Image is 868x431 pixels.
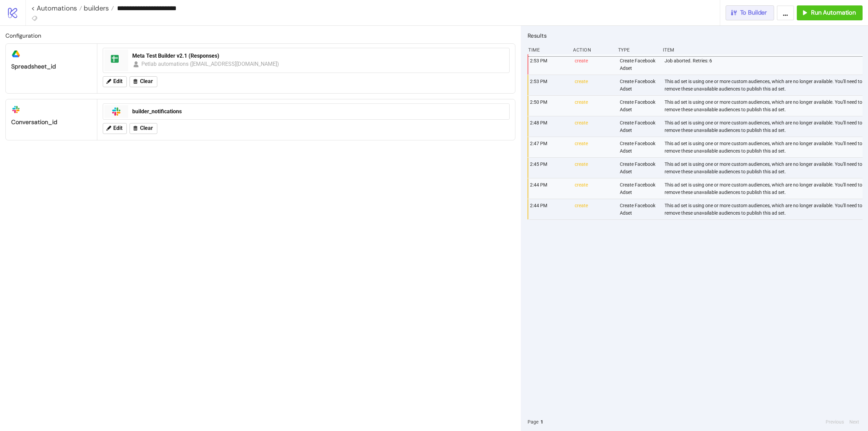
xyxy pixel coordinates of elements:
button: Run Automation [797,5,863,20]
div: Type [617,43,657,56]
div: create [574,54,614,75]
div: Create Facebook Adset [619,54,659,75]
div: Create Facebook Adset [619,137,659,157]
span: Clear [140,125,153,131]
div: create [574,96,614,116]
div: Create Facebook Adset [619,96,659,116]
div: create [574,158,614,178]
a: builders [82,5,114,12]
div: create [574,75,614,95]
a: < Automations [31,5,82,12]
button: 1 [538,418,545,426]
button: Previous [824,418,846,426]
div: This ad set is using one or more custom audiences, which are no longer available. You'll need to ... [664,137,864,157]
div: 2:53 PM [529,54,569,75]
button: Clear [130,123,157,134]
div: 2:47 PM [529,137,569,157]
div: This ad set is using one or more custom audiences, which are no longer available. You'll need to ... [664,75,864,95]
div: This ad set is using one or more custom audiences, which are no longer available. You'll need to ... [664,96,864,116]
div: This ad set is using one or more custom audiences, which are no longer available. You'll need to ... [664,116,864,137]
h2: Results [528,31,863,40]
div: 2:48 PM [529,116,569,137]
span: Page [528,418,538,426]
span: To Builder [740,9,767,17]
div: Create Facebook Adset [619,178,659,199]
div: create [574,137,614,157]
button: ... [777,5,794,20]
div: Meta Test Builder v2.1 (Responses) [132,52,505,60]
span: Edit [113,125,122,131]
div: This ad set is using one or more custom audiences, which are no longer available. You'll need to ... [664,158,864,178]
span: builders [82,4,109,13]
div: 2:53 PM [529,75,569,95]
div: Create Facebook Adset [619,199,659,219]
span: Edit [113,78,122,84]
div: Petlab automations ([EMAIL_ADDRESS][DOMAIN_NAME]) [141,60,279,68]
button: Edit [103,76,127,87]
div: Create Facebook Adset [619,158,659,178]
div: This ad set is using one or more custom audiences, which are no longer available. You'll need to ... [664,178,864,199]
h2: Configuration [5,31,515,40]
div: Create Facebook Adset [619,116,659,137]
button: To Builder [726,5,774,20]
span: Run Automation [811,9,856,17]
div: spreadsheet_id [11,63,92,71]
div: 2:50 PM [529,96,569,116]
div: create [574,116,614,137]
div: builder_notifications [132,108,505,115]
div: Job aborted. Retries: 6 [664,54,864,75]
button: Clear [130,76,157,87]
div: Create Facebook Adset [619,75,659,95]
div: 2:44 PM [529,199,569,219]
div: conversation_id [11,118,92,126]
div: Time [528,43,568,56]
div: Item [662,43,863,56]
div: 2:45 PM [529,158,569,178]
button: Edit [103,123,127,134]
div: create [574,178,614,199]
div: 2:44 PM [529,178,569,199]
div: This ad set is using one or more custom audiences, which are no longer available. You'll need to ... [664,199,864,219]
div: Action [572,43,612,56]
span: Clear [140,78,153,84]
div: create [574,199,614,219]
button: Next [847,418,861,426]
